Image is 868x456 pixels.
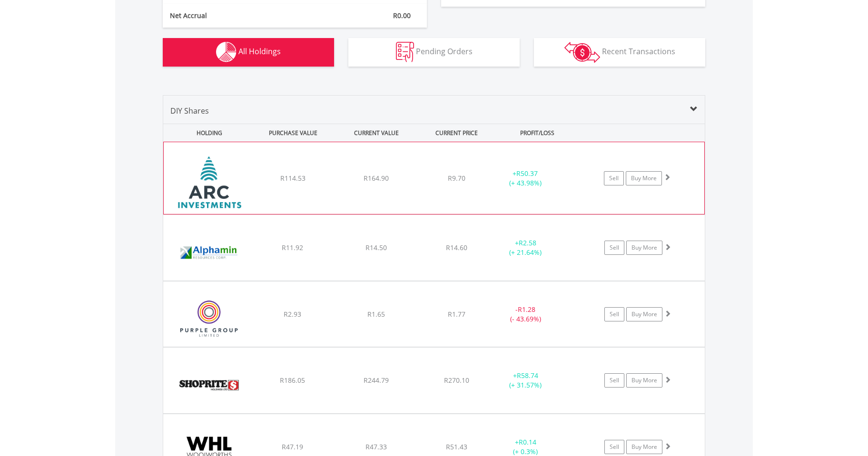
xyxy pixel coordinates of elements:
[396,42,414,62] img: pending_instructions-wht.png
[168,359,250,411] img: EQU.ZA.SHP.png
[163,11,317,20] div: Net Accrual
[280,174,306,183] span: R114.53
[393,11,411,20] span: R0.00
[604,373,624,388] a: Sell
[365,243,387,252] span: R14.50
[335,124,417,142] div: CURRENT VALUE
[168,293,250,344] img: EQU.ZA.PPE.png
[238,46,281,57] span: All Holdings
[364,174,389,183] span: R164.90
[416,46,473,57] span: Pending Orders
[280,376,305,385] span: R186.05
[282,243,303,252] span: R11.92
[519,437,536,446] span: R0.14
[365,442,387,451] span: R47.33
[626,373,662,388] a: Buy More
[448,310,465,319] span: R1.77
[448,174,465,183] span: R9.70
[564,42,600,63] img: transactions-zar-wht.png
[604,171,624,185] a: Sell
[490,169,561,188] div: + (+ 43.98%)
[626,440,662,454] a: Buy More
[216,42,237,62] img: holdings-wht.png
[604,307,624,321] a: Sell
[517,371,538,380] span: R58.74
[446,243,467,252] span: R14.60
[602,46,675,57] span: Recent Transactions
[496,124,578,142] div: PROFIT/LOSS
[444,376,469,385] span: R270.10
[170,106,209,116] span: DIY Shares
[516,169,538,178] span: R50.37
[284,310,301,319] span: R2.93
[367,310,385,319] span: R1.65
[168,154,250,212] img: EQU.ZA.AIL.png
[518,305,535,314] span: R1.28
[282,442,303,451] span: R47.19
[419,124,494,142] div: CURRENT PRICE
[163,38,334,67] button: All Holdings
[490,238,562,257] div: + (+ 21.64%)
[626,171,662,185] a: Buy More
[252,124,334,142] div: PURCHASE VALUE
[519,238,536,247] span: R2.58
[490,305,562,324] div: - (- 43.69%)
[626,241,662,255] a: Buy More
[534,38,705,67] button: Recent Transactions
[446,442,467,451] span: R51.43
[164,124,250,142] div: HOLDING
[604,440,624,454] a: Sell
[490,371,562,390] div: + (+ 31.57%)
[604,241,624,255] a: Sell
[364,376,389,385] span: R244.79
[348,38,520,67] button: Pending Orders
[626,307,662,321] a: Buy More
[168,227,250,278] img: EQU.ZA.APH.png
